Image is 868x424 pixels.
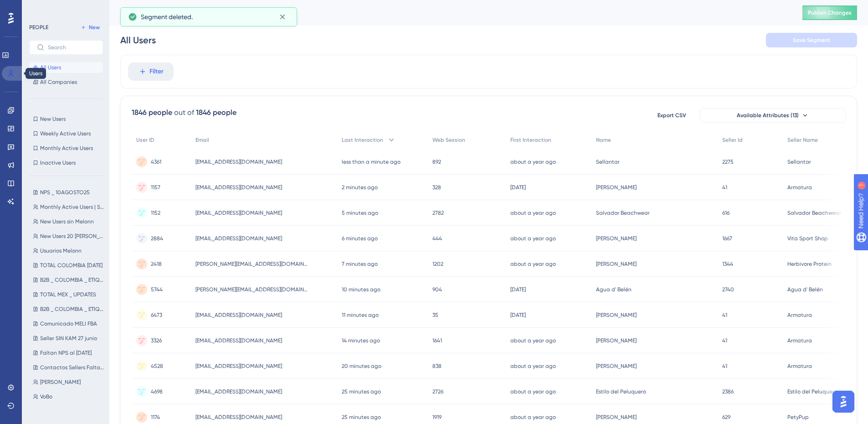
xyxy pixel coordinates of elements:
span: 41 [722,362,727,370]
time: [DATE] [510,312,526,318]
span: 1157 [151,184,160,191]
span: [PERSON_NAME] [596,260,637,268]
span: Armatura [787,362,812,370]
button: Seller SIN KAM 27 junio [29,333,108,344]
span: Monthly Active Users | SIN MELONN [40,203,105,211]
span: PetyPup [787,414,809,421]
button: TOTAL COLOMBIA [DATE] [29,260,108,271]
span: New [89,24,100,31]
span: B2B _ COLOMBIA _ ETIQUETADO ITEMS | V2 [40,276,105,284]
span: Last Interaction [342,136,383,144]
span: Filter [149,66,164,77]
span: Publish Changes [808,9,852,16]
span: Vita Sport Shop [787,235,828,242]
button: Faltan NPS al [DATE] [29,347,108,358]
span: [EMAIL_ADDRESS][DOMAIN_NAME] [195,414,282,421]
span: [PERSON_NAME] [596,337,637,344]
span: 1152 [151,209,160,217]
span: 892 [432,158,441,165]
div: 1 [63,5,66,12]
button: NPS _ 10AGOSTO25 [29,187,108,198]
time: about a year ago [510,261,556,267]
span: 2726 [432,388,443,395]
time: 14 minutes ago [342,337,380,344]
span: New Users [40,115,66,123]
button: B2B _ COLOMBIA _ ETIQUETADO ITEMS [29,304,108,315]
span: Seller Name [787,136,818,144]
button: New Users sin Melonn [29,216,108,227]
span: Sellantar [596,158,620,165]
button: New [77,22,103,33]
time: 25 minutes ago [342,414,381,420]
span: [PERSON_NAME][EMAIL_ADDRESS][DOMAIN_NAME] [195,260,309,268]
button: VoBo [29,391,108,402]
span: [EMAIL_ADDRESS][DOMAIN_NAME] [195,158,282,165]
span: Save Segment [793,36,830,44]
div: People [120,6,780,19]
span: 1174 [151,414,160,421]
time: about a year ago [510,337,556,344]
span: [PERSON_NAME][EMAIL_ADDRESS][DOMAIN_NAME] [195,286,309,293]
span: [EMAIL_ADDRESS][DOMAIN_NAME] [195,311,282,319]
time: less than a minute ago [342,159,401,165]
input: Search [48,44,95,51]
span: 904 [432,286,442,293]
span: Agua d' Belén [596,286,632,293]
span: 1202 [432,260,443,268]
span: 2782 [432,209,444,217]
span: Usuarios Melonn [40,247,82,254]
button: Usuarios Melonn [29,245,108,256]
div: PEOPLE [29,24,48,31]
span: Armatura [787,337,812,344]
span: 444 [432,235,442,242]
span: Armatura [787,184,812,191]
span: 629 [722,414,730,421]
span: [EMAIL_ADDRESS][DOMAIN_NAME] [195,337,282,344]
span: Need Help? [21,2,57,13]
button: New Users [29,114,103,124]
span: 4361 [151,158,161,165]
span: 2386 [722,388,734,395]
span: Agua d' Belén [787,286,823,293]
button: TOTAL MEX _ UPDATES [29,289,108,300]
span: B2B _ COLOMBIA _ ETIQUETADO ITEMS [40,305,105,313]
span: Armatura [787,311,812,319]
span: Available Attributes (13) [737,112,799,119]
span: 4698 [151,388,163,395]
span: Herbivore Protein [787,260,832,268]
span: New Users sin Melonn [40,218,94,225]
div: 1846 people [132,107,172,118]
time: [DATE] [510,184,526,191]
button: [PERSON_NAME] [29,377,108,388]
button: Weekly Active Users [29,128,103,139]
span: TOTAL COLOMBIA [DATE] [40,262,103,269]
span: 1919 [432,414,442,421]
button: Contactos Sellers Faltan NPS [DATE] [29,362,108,373]
span: VoBo [40,393,52,400]
span: Faltan NPS al [DATE] [40,349,92,357]
button: Monthly Active Users | SIN MELONN [29,202,108,212]
span: [EMAIL_ADDRESS][DOMAIN_NAME] [195,362,282,370]
span: 3326 [151,337,162,344]
button: Inactive Users [29,157,103,168]
span: New Users 20 [PERSON_NAME] [40,233,105,240]
time: about a year ago [510,414,556,420]
span: 41 [722,337,727,344]
time: 11 minutes ago [342,312,379,318]
span: Inactive Users [40,159,76,166]
span: 6473 [151,311,162,319]
span: 2418 [151,260,162,268]
button: New Users 20 [PERSON_NAME] [29,231,108,242]
span: [PERSON_NAME] [40,378,81,386]
span: 328 [432,184,441,191]
span: Monthly Active Users [40,145,93,152]
time: about a year ago [510,363,556,369]
button: Save Segment [766,33,857,47]
time: about a year ago [510,210,556,216]
time: about a year ago [510,159,556,165]
span: 2740 [722,286,734,293]
button: Export CSV [649,108,694,123]
span: NPS _ 10AGOSTO25 [40,189,90,196]
time: 10 minutes ago [342,286,380,293]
